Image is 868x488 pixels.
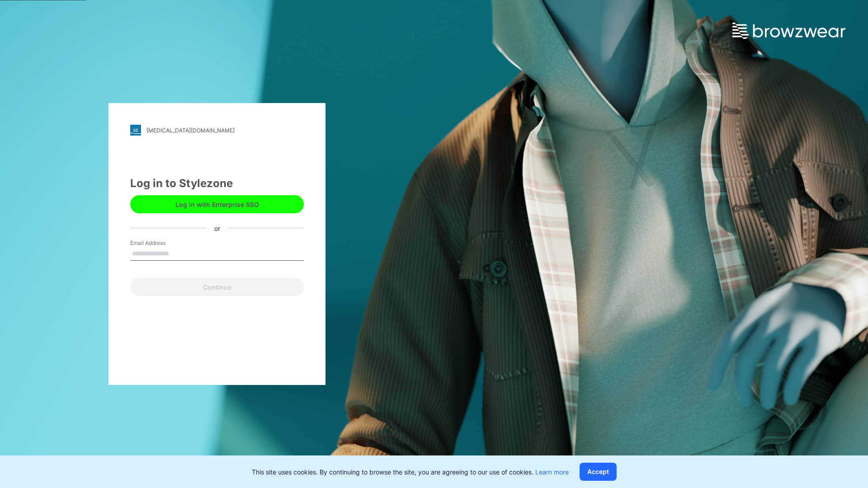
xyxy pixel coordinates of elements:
[130,195,304,213] button: Log in with Enterprise SSO
[130,125,141,136] img: stylezone-logo.562084cfcfab977791bfbf7441f1a819.svg
[252,467,569,477] p: This site uses cookies. By continuing to browse the site, you are agreeing to our use of cookies.
[207,223,227,233] div: or
[732,23,845,39] img: browzwear-logo.e42bd6dac1945053ebaf764b6aa21510.svg
[146,127,235,134] div: [MEDICAL_DATA][DOMAIN_NAME]
[130,125,304,136] a: [MEDICAL_DATA][DOMAIN_NAME]
[130,175,304,192] div: Log in to Stylezone
[580,463,617,481] button: Accept
[130,239,193,247] label: Email Address
[535,468,569,476] a: Learn more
